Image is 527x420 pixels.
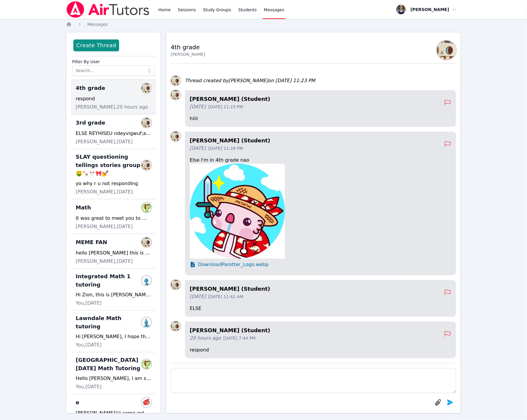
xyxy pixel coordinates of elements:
span: You, [DATE] [76,341,102,349]
span: [PERSON_NAME], [DATE] [76,223,133,230]
img: Valerie Sandoval Guerrero [171,280,180,289]
div: [PERSON_NAME] [171,51,205,57]
span: Math [76,203,91,212]
img: Zion Borders [142,276,151,285]
span: [PERSON_NAME], [DATE] [76,258,133,265]
span: Download Parotter_Logo.webp [198,261,269,268]
span: e [76,398,79,407]
img: Valerie Sandoval Guerrero [142,238,151,247]
p: respond [190,346,452,354]
button: Create Thread [73,39,119,51]
input: Search... [72,65,155,76]
span: SLAY questioning tellings stories group🤑🍡🎌🎀💅 [76,153,144,178]
div: MathMike SuarezIt was great to meet you to miss thank you so much for everything![PERSON_NAME],[D... [71,199,156,234]
p: Else I'm in 4th grade nao [190,157,452,164]
span: [DATE] 7:44 PM [223,335,255,341]
span: Messages [264,7,284,13]
div: 4th gradeValerie Sandoval Guerrerorespond[PERSON_NAME],20 hours ago [71,80,156,114]
h2: 4th grade [171,43,205,51]
span: Integrated Math 1 tutoring [76,272,144,289]
h4: [PERSON_NAME] (Student) [190,136,444,145]
img: Mike Suarez [142,359,151,369]
span: 20 hours ago [190,335,221,342]
div: Hello [PERSON_NAME], I am sending this message as a reminder that we have a session scheduled for... [76,375,151,382]
span: [GEOGRAPHIC_DATA] [DATE] Math Tutoring [76,356,144,373]
div: Thread created by [PERSON_NAME] on [DATE] 11:23 PM [185,77,315,84]
img: Parotter_Logo.webp [190,164,285,259]
div: It was great to meet you to miss thank you so much for everything! [76,215,151,222]
img: Valerie Sandoval Guerrero [171,76,180,85]
div: Integrated Math 1 tutoringZion BordersHi Zion, this is [PERSON_NAME], will you be able to make to... [71,269,156,311]
img: Mike Suarez [142,203,151,212]
div: hello [PERSON_NAME] this is my group chat and what is my fav things I watch? MEMES! [76,249,151,257]
span: [DATE] 11:23 PM [208,104,243,110]
span: [PERSON_NAME], [DATE] [76,138,133,145]
span: [PERSON_NAME], [DATE] [76,188,133,195]
nav: Breadcrumb [66,21,461,27]
div: SLAY questioning tellings stories group🤑🍡🎌🎀💅Valerie Sandoval Guerreroyo why r u not responding[PE... [71,149,156,199]
span: You, [DATE] [76,383,102,390]
span: [DATE] [190,103,206,110]
div: Hi [PERSON_NAME], I hope this message finds you well, In case you are having trouble logging into... [76,333,151,340]
div: 3rd gradeValerie Sandoval GuerreroELSE REYHISEU ndeyvigwuf;aovhsbjguyfdbjwugvebajsaDKjirfuhgrhuhg... [71,114,156,149]
img: Valerie Sandoval Guerrero [142,83,151,93]
span: [DATE] [190,145,206,152]
p: ELSE [190,305,452,312]
div: respond [76,95,151,102]
img: Valerie Sandoval Guerrero [171,132,180,141]
span: You, [DATE] [76,300,102,307]
span: [DATE] [190,293,206,300]
img: Valerie Sandoval Guerrero [437,41,456,60]
a: DownloadParotter_Logo.webp [190,261,452,268]
img: Valerie Sandoval Guerrero [171,322,180,331]
span: 4th grade [76,84,105,92]
a: Messages [87,21,108,27]
div: [GEOGRAPHIC_DATA] [DATE] Math TutoringMike SuarezHello [PERSON_NAME], I am sending this message a... [71,352,156,394]
span: 3rd grade [76,119,105,127]
span: MEME FAN [76,238,107,246]
img: Juliette Ramirez [142,318,151,327]
h4: [PERSON_NAME] (Student) [190,95,444,103]
div: MEME FANValerie Sandoval Guerrerohello [PERSON_NAME] this is my group chat and what is my fav thi... [71,234,156,269]
img: Air Tutors [66,1,150,18]
h4: [PERSON_NAME] (Student) [190,326,444,335]
span: [DATE] 11:42 AM [208,294,243,300]
img: Jassin Matamoros-Varela [142,398,151,407]
img: Valerie Sandoval Guerrero [142,118,151,128]
div: ELSE REYHISEU ndeyvigwuf;aovhsbjguyfdbjwugvebajsaDKjirfuhgrhuhghuwuu-ok [DEMOGRAPHIC_DATA] [76,130,151,137]
h4: [PERSON_NAME] (Student) [190,285,444,293]
div: Lawndale Math tutoringJuliette RamirezHi [PERSON_NAME], I hope this message finds you well, In ca... [71,311,156,352]
div: Hi Zion, this is [PERSON_NAME], will you be able to make to tutoring [DATE]? [76,291,151,298]
span: [DATE] 11:28 PM [208,145,243,151]
div: yo why r u not responding [76,180,151,187]
span: Messages [87,22,108,27]
label: Filter By User [72,56,155,65]
span: [PERSON_NAME], 20 hours ago [76,104,148,111]
img: Valerie Sandoval Guerrero [142,160,151,170]
div: [PERSON_NAME]!!! como estas?? [76,410,151,417]
span: Lawndale Math tutoring [76,314,144,331]
p: hiiii [190,115,452,122]
img: Valerie Sandoval Guerrero [171,90,180,100]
